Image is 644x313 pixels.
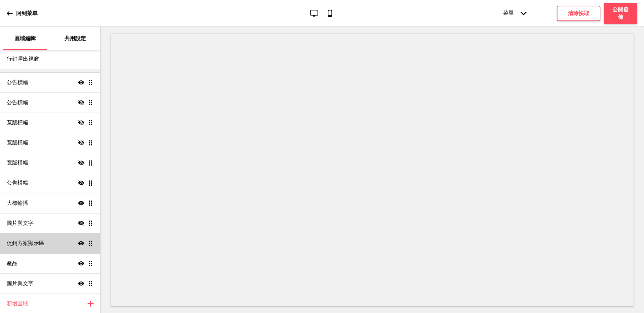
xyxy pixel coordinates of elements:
[7,159,28,167] h4: 寬版橫幅
[7,4,38,22] a: 回到菜單
[64,35,86,42] p: 共用設定
[7,220,34,227] h4: 圖片與文字
[7,55,39,63] h4: 行銷彈出視窗
[496,3,533,23] div: 菜單
[16,10,38,17] p: 回到菜單
[7,300,28,307] h4: 新增區域
[557,6,600,21] button: 清除快取
[610,6,631,21] h4: 公開發佈
[14,35,36,42] p: 區域編輯
[604,3,637,24] button: 公開發佈
[7,260,17,267] h4: 產品
[568,10,589,17] h4: 清除快取
[7,280,34,287] h4: 圖片與文字
[7,139,28,146] h4: 寬版橫幅
[7,79,28,86] h4: 公告橫幅
[7,119,28,126] h4: 寬版橫幅
[7,179,28,187] h4: 公告橫幅
[7,199,28,207] h4: 大標輪播
[7,99,28,106] h4: 公告橫幅
[7,240,44,247] h4: 促銷方案顯示區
